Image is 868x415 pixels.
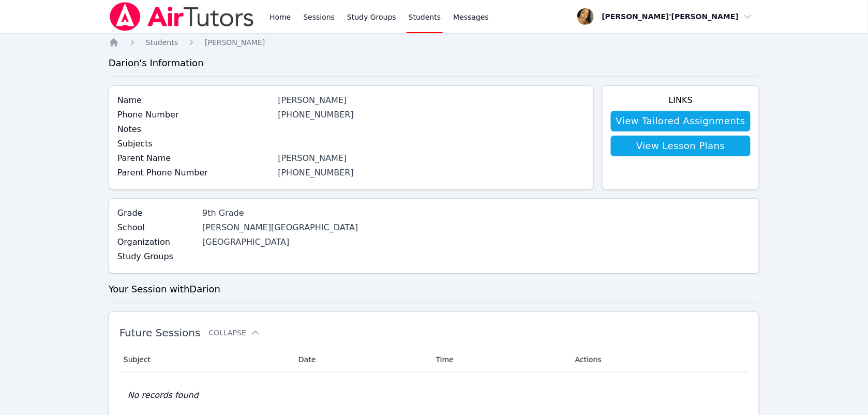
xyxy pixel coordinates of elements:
[117,250,197,263] label: Study Groups
[205,37,265,48] a: [PERSON_NAME]
[205,38,265,47] span: [PERSON_NAME]
[117,167,272,179] label: Parent Phone Number
[117,123,272,136] label: Notes
[109,37,760,48] nav: Breadcrumb
[117,236,197,248] label: Organization
[209,328,261,338] button: Collapse
[117,221,197,234] label: School
[109,282,760,297] h3: Your Session with Darion
[117,94,272,107] label: Name
[109,2,255,31] img: Air Tutors
[146,37,178,48] a: Students
[119,347,292,373] th: Subject
[202,207,358,219] div: 9th Grade
[611,94,751,107] h4: Links
[109,56,760,70] h3: Darion 's Information
[278,152,585,165] div: [PERSON_NAME]
[117,109,272,121] label: Phone Number
[119,327,201,339] span: Future Sessions
[611,136,751,156] a: View Lesson Plans
[117,152,272,165] label: Parent Name
[430,347,569,373] th: Time
[202,221,358,234] div: [PERSON_NAME][GEOGRAPHIC_DATA]
[117,207,197,219] label: Grade
[278,94,585,107] div: [PERSON_NAME]
[278,168,354,177] a: [PHONE_NUMBER]
[117,138,272,150] label: Subjects
[453,12,489,22] span: Messages
[292,347,430,373] th: Date
[202,236,358,248] div: [GEOGRAPHIC_DATA]
[611,111,751,131] a: View Tailored Assignments
[569,347,749,373] th: Actions
[278,110,354,120] a: [PHONE_NUMBER]
[146,38,178,47] span: Students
